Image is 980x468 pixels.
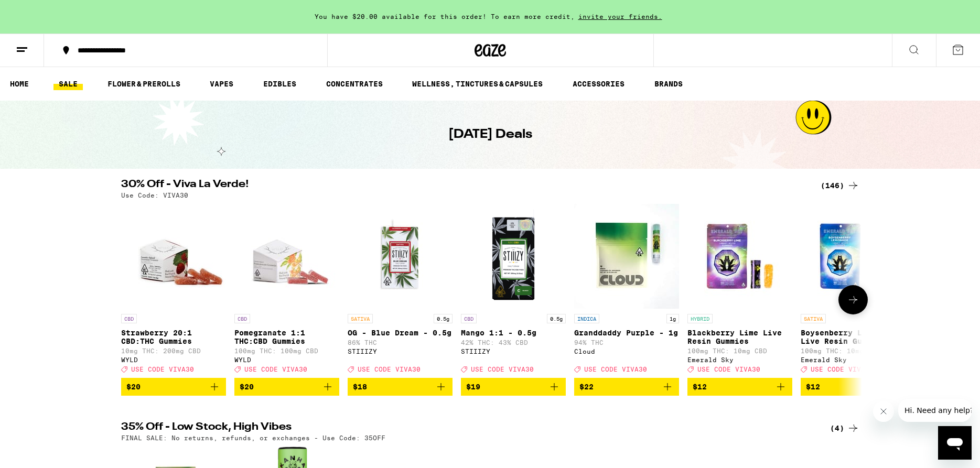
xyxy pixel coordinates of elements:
a: VAPES [204,78,239,90]
span: $12 [806,383,820,391]
div: STIIIZY [348,348,453,355]
a: Open page for Pomegranate 1:1 THC:CBD Gummies from WYLD [234,204,339,378]
p: Pomegranate 1:1 THC:CBD Gummies [234,329,339,345]
a: Open page for Mango 1:1 - 0.5g from STIIIZY [461,204,566,378]
img: WYLD - Pomegranate 1:1 THC:CBD Gummies [234,204,339,309]
a: CONCENTRATES [321,78,388,90]
a: SALE [53,78,83,90]
img: Emerald Sky - Boysenberry Lemonade Live Resin Gummies [801,204,906,309]
p: HYBRID [687,314,713,323]
p: 42% THC: 43% CBD [461,339,566,346]
iframe: Message from company [898,399,972,422]
button: Add to bag [574,378,679,396]
p: 86% THC [348,339,453,346]
span: $20 [126,383,141,391]
button: Add to bag [121,378,226,396]
img: Emerald Sky - Blackberry Lime Live Resin Gummies [687,204,792,309]
a: Open page for OG - Blue Dream - 0.5g from STIIIZY [348,204,453,378]
p: INDICA [574,314,599,323]
p: 10mg THC: 200mg CBD [121,347,226,354]
p: CBD [234,314,250,323]
a: Open page for Granddaddy Purple - 1g from Cloud [574,204,679,378]
a: Open page for Boysenberry Lemonade Live Resin Gummies from Emerald Sky [801,204,906,378]
button: Add to bag [687,378,792,396]
p: 94% THC [574,339,679,346]
span: invite your friends. [575,13,666,20]
p: 100mg THC: 100mg CBD [234,347,339,354]
button: Add to bag [234,378,339,396]
div: Emerald Sky [801,356,906,363]
span: USE CODE VIVA30 [244,366,307,373]
button: Add to bag [348,378,453,396]
span: $18 [353,383,367,391]
p: Blackberry Lime Live Resin Gummies [687,329,792,345]
h1: [DATE] Deals [448,126,532,144]
iframe: Button to launch messaging window [938,426,972,460]
span: $22 [579,383,594,391]
span: $19 [466,383,480,391]
img: WYLD - Strawberry 20:1 CBD:THC Gummies [121,204,226,309]
p: Granddaddy Purple - 1g [574,329,679,337]
span: USE CODE VIVA30 [697,366,760,373]
a: EDIBLES [258,78,301,90]
button: Add to bag [801,378,906,396]
a: (146) [821,179,859,192]
button: Add to bag [461,378,566,396]
p: Boysenberry Lemonade Live Resin Gummies [801,329,906,345]
div: Cloud [574,348,679,355]
img: STIIIZY - OG - Blue Dream - 0.5g [348,204,453,309]
p: SATIVA [348,314,373,323]
a: ACCESSORIES [567,78,630,90]
div: STIIIZY [461,348,566,355]
span: You have $20.00 available for this order! To earn more credit, [315,13,575,20]
p: Mango 1:1 - 0.5g [461,329,566,337]
img: STIIIZY - Mango 1:1 - 0.5g [461,204,566,309]
a: BRANDS [649,78,688,90]
a: Open page for Strawberry 20:1 CBD:THC Gummies from WYLD [121,204,226,378]
span: Hi. Need any help? [6,7,76,16]
span: USE CODE VIVA30 [131,366,194,373]
div: Emerald Sky [687,356,792,363]
p: FINAL SALE: No returns, refunds, or exchanges - Use Code: 35OFF [121,434,385,441]
p: 100mg THC: 10mg CBD [687,347,792,354]
p: 100mg THC: 10mg CBD [801,347,906,354]
div: WYLD [234,356,339,363]
a: HOME [5,78,34,90]
p: SATIVA [801,314,826,323]
span: USE CODE VIVA30 [811,366,874,373]
span: $12 [693,383,707,391]
p: CBD [121,314,137,323]
p: 0.5g [434,314,453,323]
h2: 35% Off - Low Stock, High Vibes [121,422,808,434]
span: USE CODE VIVA30 [584,366,647,373]
a: Open page for Blackberry Lime Live Resin Gummies from Emerald Sky [687,204,792,378]
span: USE CODE VIVA30 [471,366,534,373]
a: (4) [830,422,859,434]
p: Use Code: VIVA30 [121,192,188,199]
h2: 30% Off - Viva La Verde! [121,179,808,192]
span: USE CODE VIVA30 [358,366,421,373]
a: WELLNESS, TINCTURES & CAPSULES [407,78,548,90]
p: OG - Blue Dream - 0.5g [348,329,453,337]
span: $20 [240,383,254,391]
a: FLOWER & PREROLLS [102,78,186,90]
p: 1g [666,314,679,323]
p: CBD [461,314,477,323]
p: Strawberry 20:1 CBD:THC Gummies [121,329,226,345]
div: WYLD [121,356,226,363]
iframe: Close message [873,401,894,422]
img: Cloud - Granddaddy Purple - 1g [574,204,679,309]
p: 0.5g [547,314,566,323]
